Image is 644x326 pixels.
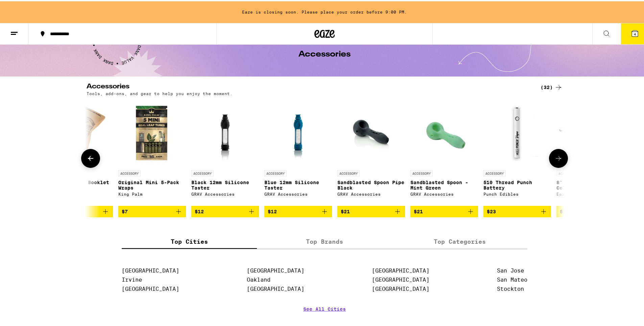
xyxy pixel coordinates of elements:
p: ACCESSORY [264,169,287,175]
a: [GEOGRAPHIC_DATA] [247,284,304,291]
div: GRAV Accessories [410,191,478,195]
a: Open page for 8" Mini Beaker Colorful Rim Bong/Rig - Tier 2 from Eaze Accessories [556,98,624,204]
span: $12 [195,208,204,213]
span: 4 [634,31,636,35]
img: GRAV Accessories - Black 12mm Silicone Taster [200,98,251,166]
p: ACCESSORY [337,169,360,175]
a: [GEOGRAPHIC_DATA] [122,266,179,273]
img: Punch Edibles - 510 Thread Punch Battery [483,98,551,166]
p: Original Mini 5-Pack Wraps [118,178,186,189]
a: Open page for 510 Thread Punch Battery from Punch Edibles [483,98,551,204]
a: Open page for Original Mini 5-Pack Wraps from King Palm [118,98,186,204]
img: GRAV Accessories - Blue 12mm Silicone Taster [273,98,324,166]
a: Oakland [247,275,270,282]
button: Add to bag [191,204,259,216]
div: GRAV Accessories [191,191,259,195]
label: Top Cities [122,233,257,247]
span: Hi. Need any help? [4,5,49,10]
img: GRAV Accessories - Sandblasted Spoon Pipe Black [346,98,397,166]
p: Blue 12mm Silicone Taster [264,178,332,189]
p: 8" Mini Beaker Colorful Rim Bong/Rig - Tier 2 [556,178,624,189]
label: Top Categories [392,233,527,247]
p: ACCESSORY [483,169,506,175]
a: Open page for Sandblasted Spoon - Mint Green from GRAV Accessories [410,98,478,204]
div: Punch Edibles [483,191,551,195]
a: [GEOGRAPHIC_DATA] [372,275,429,282]
button: Add to bag [337,204,405,216]
span: $21 [341,208,350,213]
img: King Palm - Original Mini 5-Pack Wraps [118,98,186,166]
div: GRAV Accessories [264,191,332,195]
button: Redirect to URL [0,0,369,49]
button: Add to bag [410,204,478,216]
img: GRAV Accessories - Sandblasted Spoon - Mint Green [410,98,478,166]
div: tabs [122,233,527,248]
h2: Accessories [87,82,529,90]
span: $12 [268,208,277,213]
span: $23 [487,208,496,213]
img: Eaze Accessories - 8" Mini Beaker Colorful Rim Bong/Rig - Tier 2 [556,98,624,166]
p: ACCESSORY [118,169,141,175]
p: Black 12mm Silicone Taster [191,178,259,189]
a: Irvine [122,275,142,282]
a: [GEOGRAPHIC_DATA] [372,284,429,291]
button: Add to bag [556,204,624,216]
p: 510 Thread Punch Battery [483,178,551,189]
a: Open page for Black 12mm Silicone Taster from GRAV Accessories [191,98,259,204]
button: Add to bag [118,204,186,216]
button: Add to bag [483,204,551,216]
a: San Mateo [497,275,527,282]
a: [GEOGRAPHIC_DATA] [372,266,429,273]
p: ACCESSORY [556,169,579,175]
div: GRAV Accessories [337,191,405,195]
a: Stockton [497,284,524,291]
a: [GEOGRAPHIC_DATA] [247,266,304,273]
span: $25 [560,208,569,213]
span: $7 [122,208,128,213]
p: ACCESSORY [191,169,214,175]
p: Sandblasted Spoon - Mint Green [410,178,478,189]
div: Eaze Accessories [556,191,624,195]
label: Top Brands [257,233,392,247]
div: King Palm [118,191,186,195]
a: Open page for Blue 12mm Silicone Taster from GRAV Accessories [264,98,332,204]
h1: Accessories [299,49,351,57]
a: [GEOGRAPHIC_DATA] [122,284,179,291]
a: (32) [541,82,563,90]
p: ACCESSORY [410,169,433,175]
span: $21 [414,208,423,213]
a: San Jose [497,266,524,273]
p: Tools, add-ons, and gear to help you enjoy the moment. [87,90,233,94]
a: Open page for Sandblasted Spoon Pipe Black from GRAV Accessories [337,98,405,204]
button: Add to bag [264,204,332,216]
p: Sandblasted Spoon Pipe Black [337,178,405,189]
